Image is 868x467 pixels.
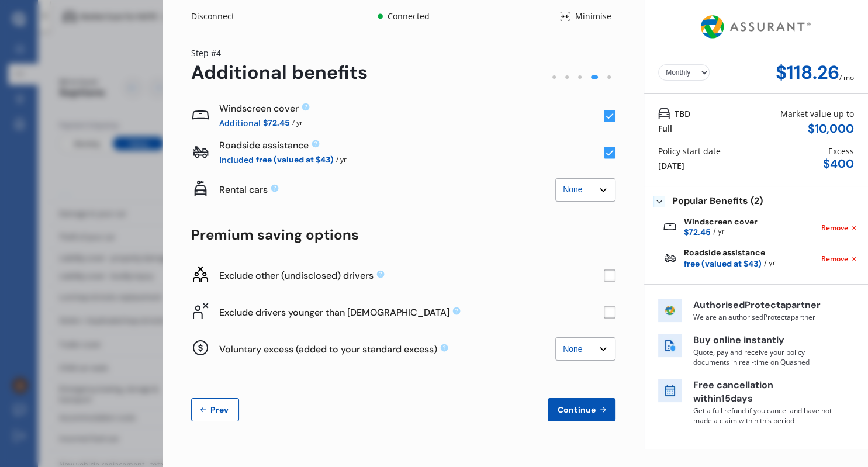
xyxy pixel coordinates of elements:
[684,258,762,270] span: free (valued at $43)
[219,102,604,115] div: Windscreen cover
[548,398,615,421] button: Continue
[684,248,775,269] div: Roadside assistance
[658,122,672,134] div: Full
[808,122,854,136] div: $ 10,000
[191,62,368,84] div: Additional benefits
[219,184,555,196] div: Rental cars
[693,299,834,312] p: Authorised Protecta partner
[191,398,239,421] button: Prev
[675,108,690,120] span: TBD
[219,269,604,282] div: Exclude other (undisclosed) drivers
[821,254,848,264] span: Remove
[780,108,854,120] div: Market value up to
[219,139,604,151] div: Roadside assistance
[658,160,684,172] div: [DATE]
[658,145,721,157] div: Policy start date
[697,5,815,49] img: Assurant.png
[191,11,247,22] div: Disconnect
[693,312,834,322] p: We are an authorised Protecta partner
[336,153,347,167] span: / yr
[658,334,682,357] img: buy online icon
[658,299,682,322] img: insurer icon
[693,379,834,406] p: Free cancellation within 15 days
[821,223,848,233] span: Remove
[693,334,834,347] p: Buy online instantly
[839,62,854,84] div: / mo
[828,145,854,157] div: Excess
[256,153,334,167] span: free (valued at $43)
[219,116,261,130] span: Additional
[764,258,775,270] span: / yr
[208,405,231,414] span: Prev
[555,405,598,414] span: Continue
[191,47,368,59] div: Step # 4
[219,343,555,355] div: Voluntary excess (added to your standard excess)
[823,157,854,171] div: $ 400
[684,226,711,238] span: $72.45
[776,62,839,84] div: $118.26
[684,217,758,238] div: Windscreen cover
[672,196,763,207] span: Popular Benefits (2)
[219,153,254,167] span: Included
[693,406,834,426] p: Get a full refund if you cancel and have not made a claim within this period
[263,116,290,130] span: $72.45
[219,306,604,319] div: Exclude drivers younger than [DEMOGRAPHIC_DATA]
[713,226,724,238] span: / yr
[385,11,431,22] div: Connected
[292,116,303,130] span: / yr
[570,11,615,22] div: Minimise
[658,379,682,402] img: free cancel icon
[191,227,615,243] div: Premium saving options
[693,347,834,367] p: Quote, pay and receive your policy documents in real-time on Quashed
